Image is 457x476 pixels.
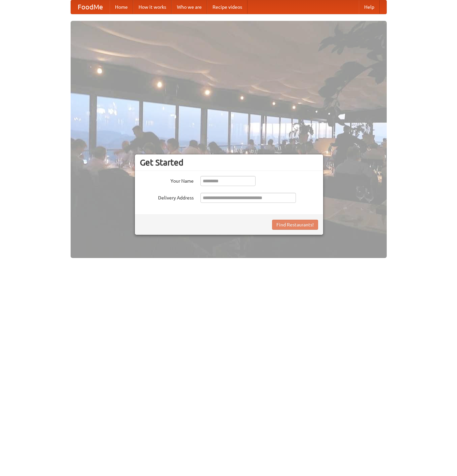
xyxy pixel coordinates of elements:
[133,0,172,14] a: How it works
[359,0,380,14] a: Help
[140,193,194,201] label: Delivery Address
[140,157,318,168] h3: Get Started
[140,176,194,184] label: Your Name
[272,220,318,230] button: Find Restaurants!
[172,0,207,14] a: Who we are
[110,0,133,14] a: Home
[71,0,110,14] a: FoodMe
[207,0,247,14] a: Recipe videos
